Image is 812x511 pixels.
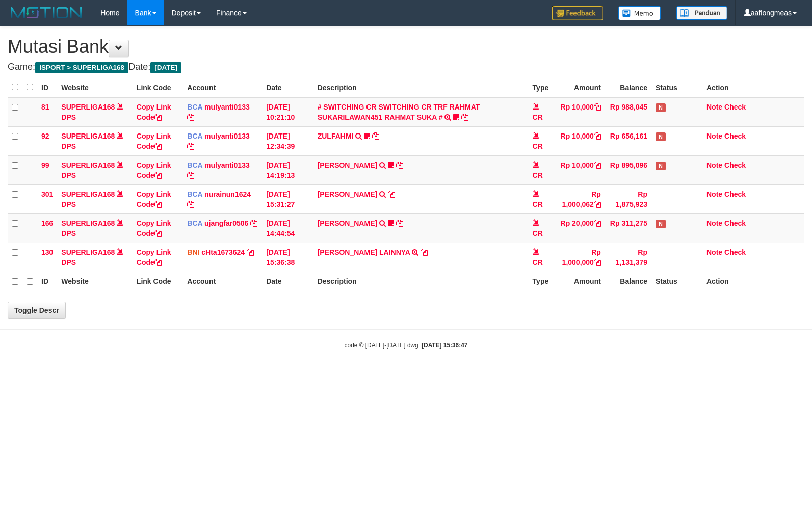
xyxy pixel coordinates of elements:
td: [DATE] 14:19:13 [262,155,313,184]
td: DPS [57,184,132,213]
th: Date [262,272,313,291]
td: DPS [57,243,132,272]
td: Rp 1,131,379 [605,243,651,272]
td: Rp 10,000 [555,126,605,155]
span: 81 [41,103,49,111]
td: Rp 1,000,062 [555,184,605,213]
span: CR [533,171,543,179]
th: ID [37,77,57,97]
a: Note [706,103,722,111]
span: CR [533,229,543,237]
a: mulyanti0133 [204,161,250,169]
td: [DATE] 15:36:38 [262,243,313,272]
span: CR [533,200,543,208]
th: Account [183,272,262,291]
td: [DATE] 10:21:10 [262,97,313,127]
span: 301 [41,190,53,198]
td: [DATE] 15:31:27 [262,184,313,213]
th: ID [37,272,57,291]
a: Note [706,132,722,140]
strong: [DATE] 15:36:47 [422,342,467,349]
td: [DATE] 14:44:54 [262,213,313,243]
span: BCA [187,190,202,198]
a: mulyanti0133 [204,132,250,140]
a: SUPERLIGA168 [61,248,115,256]
th: Status [651,272,702,291]
th: Link Code [133,77,183,97]
th: Description [313,77,529,97]
span: BCA [187,132,202,140]
span: 166 [41,219,53,227]
th: Amount [555,77,605,97]
a: Check [724,190,746,198]
a: [PERSON_NAME] [318,190,377,198]
th: Website [57,272,132,291]
img: MOTION_logo.png [8,5,85,20]
th: Amount [555,272,605,291]
th: Account [183,77,262,97]
a: Note [706,190,722,198]
a: Check [724,248,746,256]
h1: Mutasi Bank [8,37,804,57]
span: Has Note [656,162,666,170]
span: BCA [187,161,202,169]
span: Has Note [656,103,666,112]
a: Note [706,219,722,227]
th: Description [313,272,529,291]
td: Rp 20,000 [555,213,605,243]
td: Rp 988,045 [605,97,651,127]
td: Rp 656,161 [605,126,651,155]
td: Rp 10,000 [555,97,605,127]
span: 130 [41,248,53,256]
th: Link Code [133,272,183,291]
span: ISPORT > SUPERLIGA168 [35,62,128,73]
h4: Game: Date: [8,62,804,72]
td: DPS [57,97,132,127]
span: BCA [187,103,202,111]
span: 99 [41,161,49,169]
span: Has Note [656,220,666,228]
th: Action [702,77,804,97]
td: DPS [57,155,132,184]
span: CR [533,113,543,121]
a: SUPERLIGA168 [61,161,115,169]
span: CR [533,258,543,266]
td: Rp 1,000,000 [555,243,605,272]
img: Feedback.jpg [552,6,603,20]
a: SUPERLIGA168 [61,132,115,140]
a: Note [706,248,722,256]
img: Button%20Memo.svg [618,6,661,20]
span: CR [533,142,543,150]
a: Check [724,132,746,140]
td: DPS [57,213,132,243]
a: Copy Link Code [137,103,171,121]
th: Balance [605,272,651,291]
span: BNI [187,248,199,256]
th: Balance [605,77,651,97]
a: [PERSON_NAME] [318,219,377,227]
a: Copy Link Code [137,161,171,179]
a: [PERSON_NAME] LAINNYA [318,248,410,256]
td: DPS [57,126,132,155]
a: Copy Link Code [137,248,171,266]
a: # SWITCHING CR SWITCHING CR TRF RAHMAT SUKARILAWAN451 RAHMAT SUKA # [318,103,480,121]
span: BCA [187,219,202,227]
td: Rp 1,875,923 [605,184,651,213]
a: Note [706,161,722,169]
a: Check [724,161,746,169]
a: SUPERLIGA168 [61,219,115,227]
a: mulyanti0133 [204,103,250,111]
a: Toggle Descr [8,302,66,319]
th: Action [702,272,804,291]
a: Check [724,219,746,227]
td: [DATE] 12:34:39 [262,126,313,155]
a: Copy Link Code [137,219,171,237]
a: SUPERLIGA168 [61,103,115,111]
th: Status [651,77,702,97]
td: Rp 10,000 [555,155,605,184]
a: ZULFAHMI [318,132,354,140]
a: nurainun1624 [204,190,251,198]
a: [PERSON_NAME] [318,161,377,169]
a: Copy Link Code [137,190,171,208]
a: cHta1673624 [201,248,245,256]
